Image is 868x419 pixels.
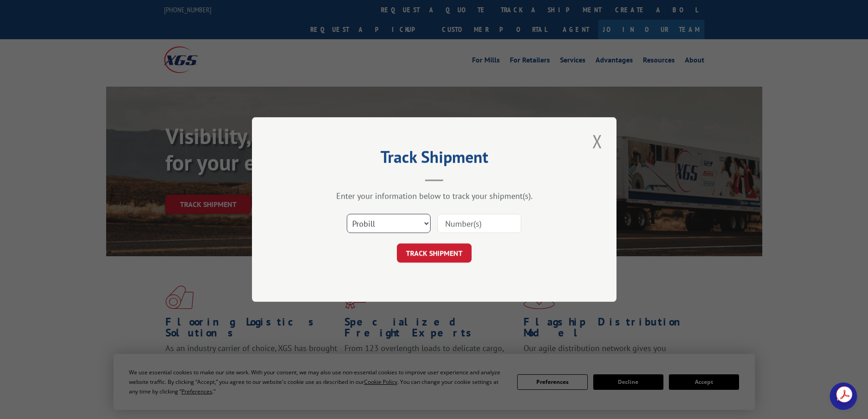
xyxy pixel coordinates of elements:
[298,191,571,201] div: Enter your information below to track your shipment(s).
[397,243,472,263] button: TRACK SHIPMENT
[830,383,857,410] a: Open chat
[590,129,605,154] button: Close modal
[298,150,571,168] h2: Track Shipment
[437,214,521,233] input: Number(s)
